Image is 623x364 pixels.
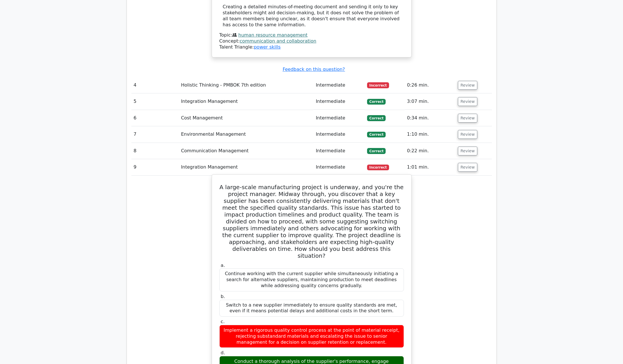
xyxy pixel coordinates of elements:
span: d. [221,350,225,355]
td: Environmental Management [179,126,314,143]
div: Talent Triangle: [219,32,404,50]
td: 1:10 min. [405,126,456,143]
td: Intermediate [313,159,365,175]
button: Review [458,81,477,90]
span: c. [221,319,225,324]
td: 5 [131,93,179,110]
td: 3:07 min. [405,93,456,110]
div: Implement a rigorous quality control process at the point of material receipt, rejecting substand... [219,325,404,348]
td: 6 [131,110,179,126]
a: human resource management [238,32,307,38]
a: communication and collaboration [240,38,316,44]
td: 1:01 min. [405,159,456,175]
td: Cost Management [179,110,314,126]
td: Intermediate [313,93,365,110]
button: Review [458,130,477,139]
span: Correct [367,115,386,121]
td: Integration Management [179,159,314,175]
button: Review [458,97,477,106]
a: Feedback on this question? [283,67,345,72]
span: Correct [367,99,386,105]
td: 8 [131,143,179,159]
td: 9 [131,159,179,175]
td: Intermediate [313,126,365,143]
td: Integration Management [179,93,314,110]
button: Review [458,147,477,155]
td: 0:26 min. [405,77,456,93]
td: Holistic Thinking - PMBOK 7th edition [179,77,314,93]
span: b. [221,294,225,299]
td: Communication Management [179,143,314,159]
span: a. [221,263,225,268]
td: Intermediate [313,143,365,159]
span: Incorrect [367,82,389,88]
a: power skills [254,44,281,50]
span: Incorrect [367,165,389,170]
td: 7 [131,126,179,143]
td: 0:34 min. [405,110,456,126]
td: Intermediate [313,110,365,126]
span: Correct [367,148,386,154]
button: Review [458,114,477,123]
td: 4 [131,77,179,93]
td: Intermediate [313,77,365,93]
div: Switch to a new supplier immediately to ensure quality standards are met, even if it means potent... [219,300,404,317]
span: Correct [367,132,386,137]
div: Concept: [219,38,404,44]
button: Review [458,163,477,172]
h5: A large-scale manufacturing project is underway, and you're the project manager. Midway through, ... [219,184,404,259]
td: 0:22 min. [405,143,456,159]
div: Topic: [219,32,404,38]
div: Continue working with the current supplier while simultaneously initiating a search for alternati... [219,268,404,291]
